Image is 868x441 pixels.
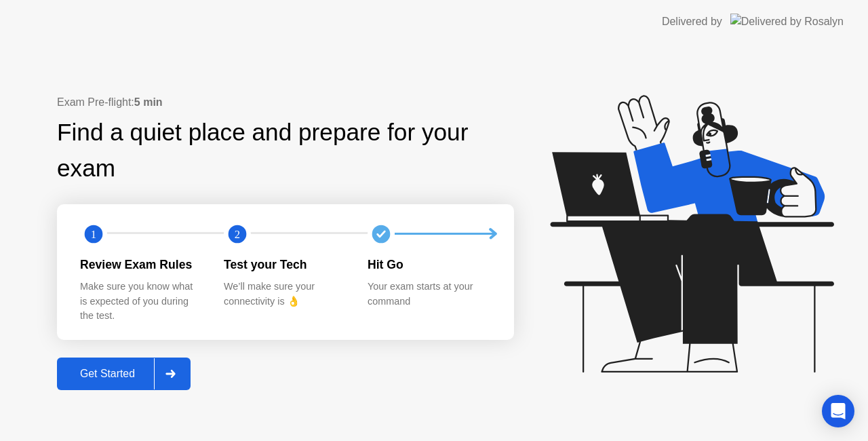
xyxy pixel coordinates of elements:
[235,227,240,240] text: 2
[368,280,490,309] div: Your exam starts at your command
[57,115,514,187] div: Find a quiet place and prepare for your exam
[61,368,154,380] div: Get Started
[80,280,202,324] div: Make sure you know what is expected of you during the test.
[730,14,844,29] img: Delivered by Rosalyn
[57,94,514,111] div: Exam Pre-flight:
[57,358,191,390] button: Get Started
[91,227,96,240] text: 1
[80,256,202,273] div: Review Exam Rules
[224,256,346,273] div: Test your Tech
[224,280,346,309] div: We’ll make sure your connectivity is 👌
[662,14,722,30] div: Delivered by
[822,395,854,427] div: Open Intercom Messenger
[368,256,490,273] div: Hit Go
[134,96,163,108] b: 5 min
